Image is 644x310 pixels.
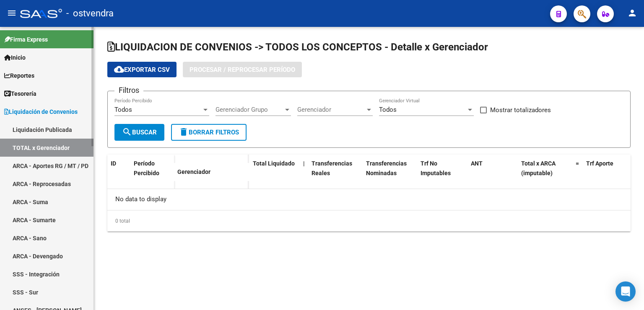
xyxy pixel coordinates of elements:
[249,155,300,192] datatable-header-cell: Total Liquidado
[7,8,17,18] mat-icon: menu
[363,155,417,192] datatable-header-cell: Transferencias Nominadas
[107,189,631,210] div: No data to display
[107,210,631,231] div: 0 total
[66,4,114,23] span: - ostvendra
[122,129,157,136] span: Buscar
[134,160,159,176] span: Período Percibido
[521,160,556,176] span: Total x ARCA (imputable)
[421,160,451,176] span: Trf No Imputables
[122,127,132,137] mat-icon: search
[300,155,308,192] datatable-header-cell: |
[379,106,397,113] span: Todos
[4,53,26,62] span: Inicio
[417,155,467,192] datatable-header-cell: Trf No Imputables
[297,106,365,113] span: Gerenciador
[366,160,407,176] span: Transferencias Nominadas
[174,163,249,181] datatable-header-cell: Gerenciador
[130,155,162,190] datatable-header-cell: Período Percibido
[183,62,302,77] button: Procesar / Reprocesar período
[111,160,116,167] span: ID
[190,66,295,74] span: Procesar / Reprocesar período
[4,89,36,98] span: Tesorería
[4,107,78,116] span: Liquidación de Convenios
[107,155,130,190] datatable-header-cell: ID
[518,155,572,192] datatable-header-cell: Total x ARCA (imputable)
[303,160,305,167] span: |
[114,124,164,141] button: Buscar
[107,62,177,77] button: Exportar CSV
[467,155,518,192] datatable-header-cell: ANT
[312,160,352,176] span: Transferencias Reales
[107,41,488,53] span: LIQUIDACION DE CONVENIOS -> TODOS LOS CONCEPTOS - Detalle x Gerenciador
[114,66,170,74] span: Exportar CSV
[171,124,247,141] button: Borrar Filtros
[586,160,613,167] span: Trf Aporte
[179,127,189,137] mat-icon: delete
[4,35,48,44] span: Firma Express
[114,64,124,74] mat-icon: cloud_download
[308,155,363,192] datatable-header-cell: Transferencias Reales
[583,155,633,192] datatable-header-cell: Trf Aporte
[216,106,283,113] span: Gerenciador Grupo
[114,106,132,113] span: Todos
[615,281,636,302] div: Open Intercom Messenger
[4,71,34,80] span: Reportes
[253,160,295,167] span: Total Liquidado
[576,160,579,167] span: =
[471,160,483,167] span: ANT
[572,155,583,192] datatable-header-cell: =
[627,8,637,18] mat-icon: person
[490,105,551,115] span: Mostrar totalizadores
[114,84,143,96] h3: Filtros
[179,129,239,136] span: Borrar Filtros
[177,168,210,175] span: Gerenciador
